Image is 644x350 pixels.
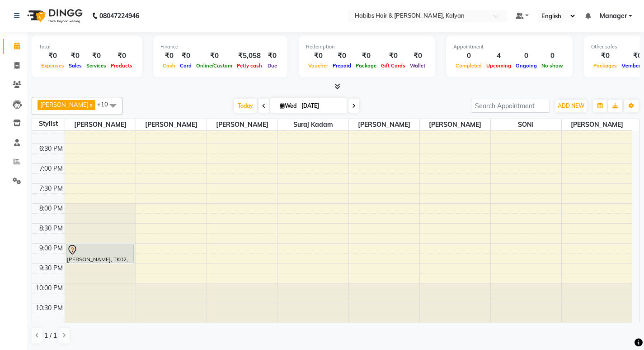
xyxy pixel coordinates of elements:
[513,62,539,69] span: Ongoing
[235,62,264,69] span: Petty cash
[160,43,280,51] div: Finance
[32,119,65,129] div: Stylist
[555,100,587,112] button: ADD NEW
[330,62,353,69] span: Prepaid
[408,62,428,69] span: Wallet
[66,51,84,61] div: ₹0
[44,331,57,340] span: 1 / 1
[108,51,135,61] div: ₹0
[38,244,65,253] div: 9:00 PM
[39,51,66,61] div: ₹0
[591,62,619,69] span: Packages
[39,62,66,69] span: Expenses
[484,51,513,61] div: 4
[39,43,135,51] div: Total
[265,62,279,69] span: Due
[38,184,65,193] div: 7:30 PM
[453,43,565,51] div: Appointment
[408,51,428,61] div: ₹0
[207,119,277,130] span: [PERSON_NAME]
[38,224,65,233] div: 8:30 PM
[591,51,619,61] div: ₹0
[65,119,136,130] span: [PERSON_NAME]
[299,99,344,113] input: 2025-09-03
[108,62,135,69] span: Products
[89,101,93,108] a: x
[306,43,428,51] div: Redemption
[178,62,194,69] span: Card
[84,62,108,69] span: Services
[264,51,280,61] div: ₹0
[453,62,484,69] span: Completed
[194,62,235,69] span: Online/Custom
[278,119,348,130] span: Suraj Kadam
[66,62,84,69] span: Sales
[330,51,353,61] div: ₹0
[38,144,65,153] div: 6:30 PM
[160,51,178,61] div: ₹0
[38,164,65,173] div: 7:00 PM
[539,51,565,61] div: 0
[539,62,565,69] span: No show
[234,99,257,113] span: Today
[66,244,133,263] div: [PERSON_NAME], TK02, 09:00 PM-09:30 PM, Dry Haircut [DEMOGRAPHIC_DATA]
[38,264,65,273] div: 9:30 PM
[558,102,584,109] span: ADD NEW
[306,62,330,69] span: Voucher
[97,101,115,108] span: +10
[34,303,65,313] div: 10:30 PM
[600,11,627,21] span: Manager
[136,119,207,130] span: [PERSON_NAME]
[99,3,139,29] b: 08047224946
[349,119,419,130] span: [PERSON_NAME]
[353,51,379,61] div: ₹0
[484,62,513,69] span: Upcoming
[453,51,484,61] div: 0
[23,3,85,29] img: logo
[562,119,633,130] span: [PERSON_NAME]
[178,51,194,61] div: ₹0
[513,51,539,61] div: 0
[84,51,108,61] div: ₹0
[471,99,550,113] input: Search Appointment
[420,119,490,130] span: [PERSON_NAME]
[38,204,65,213] div: 8:00 PM
[160,62,178,69] span: Cash
[379,51,408,61] div: ₹0
[379,62,408,69] span: Gift Cards
[353,62,379,69] span: Package
[194,51,235,61] div: ₹0
[235,51,264,61] div: ₹5,058
[277,102,299,109] span: Wed
[40,101,89,108] span: [PERSON_NAME]
[34,283,65,293] div: 10:00 PM
[306,51,330,61] div: ₹0
[491,119,561,130] span: SONI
